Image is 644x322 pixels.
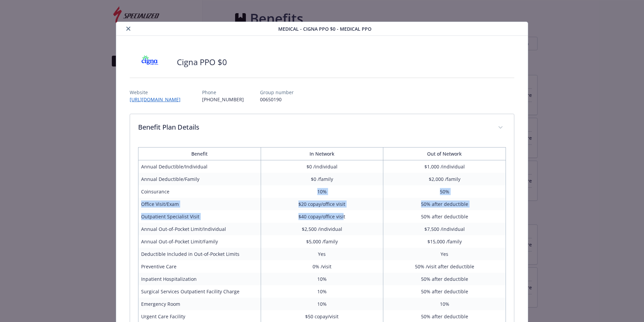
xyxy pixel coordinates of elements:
[383,248,506,260] td: Yes
[261,223,383,235] td: $2,500 /individual
[383,285,506,298] td: 50% after deductible
[138,173,261,185] td: Annual Deductible/Family
[261,273,383,285] td: 10%
[138,198,261,210] td: Office Visit/Exam
[130,96,186,103] a: [URL][DOMAIN_NAME]
[383,298,506,310] td: 10%
[260,96,294,103] p: 00650190
[138,260,261,273] td: Preventive Care
[138,147,261,160] th: Benefit
[177,56,227,68] h2: Cigna PPO $0
[383,173,506,185] td: $2,000 /family
[130,89,186,96] p: Website
[261,147,383,160] th: In Network
[138,185,261,198] td: Coinsurance
[138,285,261,298] td: Surgical Services Outpatient Facility Charge
[383,147,506,160] th: Out of Network
[261,173,383,185] td: $0 /family
[261,185,383,198] td: 10%
[383,185,506,198] td: 50%
[138,248,261,260] td: Deductible Included in Out-of-Pocket Limits
[202,96,244,103] p: [PHONE_NUMBER]
[261,160,383,173] td: $0 /individual
[138,223,261,235] td: Annual Out-of-Pocket Limit/Individual
[138,160,261,173] td: Annual Deductible/Individual
[261,210,383,223] td: $40 copay/office visit
[261,248,383,260] td: Yes
[383,210,506,223] td: 50% after deductible
[383,235,506,248] td: $15,000 /family
[124,25,132,33] button: close
[383,160,506,173] td: $1,000 /individual
[383,260,506,273] td: 50% /visit after deductible
[138,273,261,285] td: Inpatient Hospitalization
[130,114,514,142] div: Benefit Plan Details
[138,235,261,248] td: Annual Out-of-Pocket Limit/Family
[261,235,383,248] td: $5,000 /family
[261,260,383,273] td: 0% /visit
[383,198,506,210] td: 50% after deductible
[383,223,506,235] td: $7,500 /individual
[138,298,261,310] td: Emergency Room
[138,122,490,132] p: Benefit Plan Details
[202,89,244,96] p: Phone
[260,89,294,96] p: Group number
[261,285,383,298] td: 10%
[278,25,372,32] span: Medical - Cigna PPO $0 - Medical PPO
[138,210,261,223] td: Outpatient Specialist Visit
[130,52,170,72] img: CIGNA
[261,198,383,210] td: $20 copay/office visit
[383,273,506,285] td: 50% after deductible
[261,298,383,310] td: 10%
